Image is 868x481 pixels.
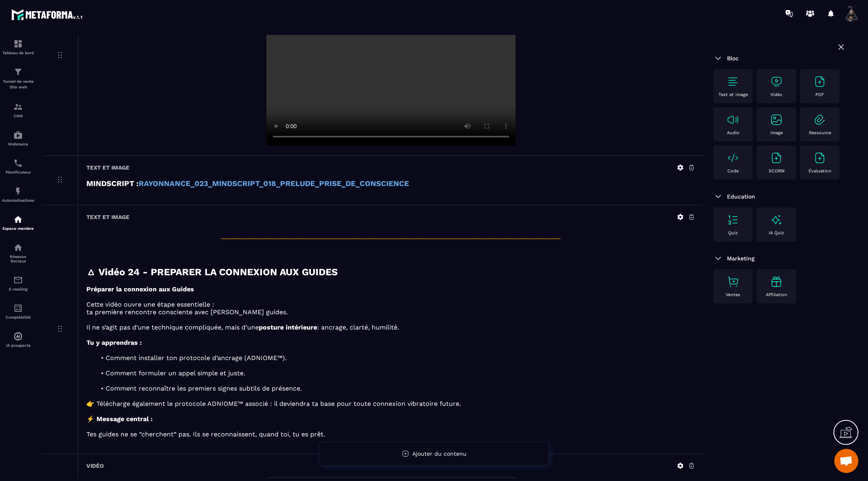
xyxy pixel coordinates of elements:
[13,39,23,49] img: formation
[106,369,245,377] span: Comment formuler un appel simple et juste.
[2,114,34,118] p: CRM
[2,170,34,174] p: Planificateur
[86,415,153,423] strong: ⚡ Message central :
[86,308,288,316] span: ta première rencontre consciente avec [PERSON_NAME] guides.
[727,255,755,262] span: Marketing
[770,130,783,135] p: Image
[13,130,23,140] img: automations
[2,254,34,263] p: Réseaux Sociaux
[2,51,34,55] p: Tableau de bord
[2,61,34,96] a: formationformationTunnel de vente Site web
[2,124,34,152] a: automationsautomationsWebinaire
[2,315,34,319] p: Comptabilité
[86,285,194,293] strong: Préparer la connexion aux Guides
[770,113,783,126] img: text-image no-wra
[86,164,129,171] h6: Text et image
[726,292,740,297] p: Ventes
[259,323,317,331] strong: posture intérieure
[13,243,23,252] img: social-network
[813,75,826,88] img: text-image no-wra
[713,192,723,201] img: arrow-down
[834,449,858,473] a: Ouvrir le chat
[770,151,783,164] img: text-image no-wra
[770,275,783,288] img: text-image
[727,55,739,61] span: Bloc
[221,229,561,240] span: _________________________________________________________________
[770,92,782,97] p: Vidéo
[2,180,34,209] a: automationsautomationsAutomatisations
[13,215,23,224] img: automations
[86,214,129,220] h6: Text et image
[106,385,302,392] span: Comment reconnaître les premiers signes subtils de présence.
[727,113,739,126] img: text-image no-wra
[727,213,739,226] img: text-image no-wra
[13,186,23,196] img: automations
[86,266,338,278] strong: 🜂 Vidéo 24 - PREPARER LA CONNEXION AUX GUIDES
[727,151,739,164] img: text-image no-wra
[809,168,831,174] p: Évaluation
[13,158,23,168] img: scheduler
[727,193,755,200] span: Education
[2,237,34,269] a: social-networksocial-networkRéseaux Sociaux
[813,151,826,164] img: text-image no-wra
[770,75,783,88] img: text-image no-wra
[728,230,738,235] p: Quiz
[2,198,34,203] p: Automatisations
[719,92,748,97] p: Text et image
[13,67,23,77] img: formation
[815,92,824,97] p: PDF
[2,152,34,180] a: schedulerschedulerPlanificateur
[86,400,461,407] span: 👉 Télécharge également le protocole ADNIOME™ associé : il deviendra ta base pour toute connexion ...
[86,430,325,438] span: Tes guides ne se “cherchent” pas. Ils se reconnaissent, quand toi, tu es prêt.
[713,254,723,263] img: arrow-down
[13,102,23,112] img: formation
[769,168,784,174] p: SCORM
[317,323,399,331] span: : ancrage, clarté, humilité.
[2,343,34,348] p: IA prospects
[13,303,23,313] img: accountant
[2,79,34,90] p: Tunnel de vente Site web
[2,96,34,124] a: formationformationCRM
[727,168,739,174] p: Code
[2,226,34,231] p: Espace membre
[13,275,23,285] img: email
[86,179,139,188] strong: MINDSCRIPT :
[727,75,739,88] img: text-image no-wra
[769,230,784,235] p: IA Quiz
[727,130,739,135] p: Audio
[86,301,214,308] span: Cette vidéo ouvre une étape essentielle :
[139,179,409,188] a: RAYONNANCE_023_MINDSCRIPT_018_PRELUDE_PRISE_DE_CONSCIENCE
[2,297,34,325] a: accountantaccountantComptabilité
[770,213,783,226] img: text-image
[2,142,34,146] p: Webinaire
[727,275,739,288] img: text-image no-wra
[813,113,826,126] img: text-image no-wra
[2,33,34,61] a: formationformationTableau de bord
[2,287,34,291] p: E-mailing
[809,130,831,135] p: Ressource
[11,7,84,22] img: logo
[86,463,104,469] h6: Vidéo
[412,450,467,457] span: Ajouter du contenu
[86,339,142,346] strong: Tu y apprendras :
[2,269,34,297] a: emailemailE-mailing
[713,53,723,63] img: arrow-down
[106,354,287,362] span: Comment installer ton protocole d’ancrage (ADNIOME™).
[766,292,787,297] p: Affiliation
[86,323,259,331] span: Il ne s’agit pas d’une technique compliquée, mais d’une
[13,332,23,341] img: automations
[2,209,34,237] a: automationsautomationsEspace membre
